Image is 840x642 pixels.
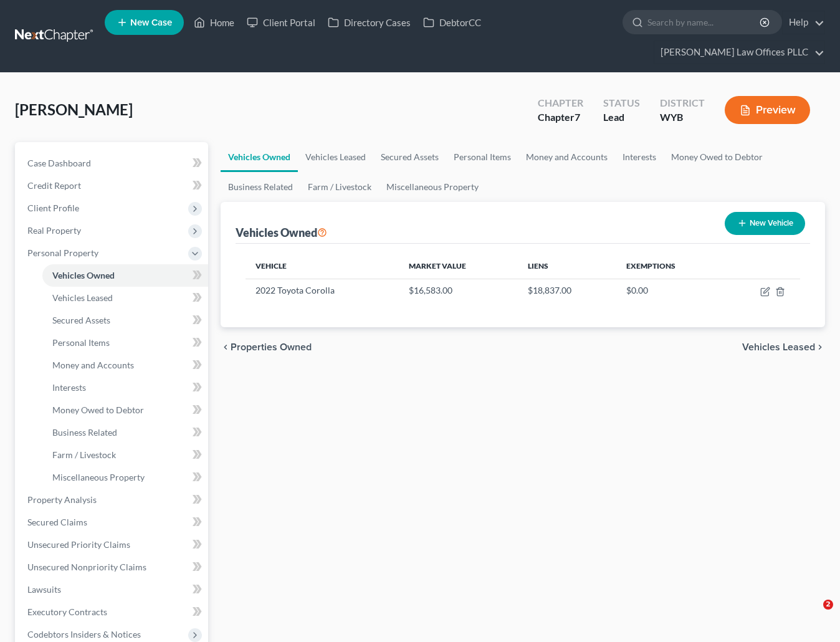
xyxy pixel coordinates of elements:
div: Chapter [538,96,583,110]
a: Farm / Livestock [300,172,379,202]
span: New Case [130,18,172,27]
a: Money and Accounts [42,354,208,376]
div: Chapter [538,110,583,125]
a: Secured Claims [17,511,208,534]
span: Real Property [27,225,81,236]
span: Secured Assets [52,315,110,325]
span: Vehicles Owned [52,270,115,280]
a: Executory Contracts [17,601,208,623]
a: Property Analysis [17,489,208,511]
a: Unsecured Nonpriority Claims [17,556,208,578]
span: Money Owed to Debtor [52,405,144,415]
span: Business Related [52,427,117,438]
span: Credit Report [27,180,81,191]
span: Executory Contracts [27,606,107,617]
th: Vehicle [246,254,399,279]
a: Vehicles Owned [42,264,208,287]
a: Secured Assets [42,309,208,332]
button: Preview [725,96,810,124]
button: New Vehicle [725,212,805,235]
span: Codebtors Insiders & Notices [27,629,141,640]
span: Interests [52,382,86,393]
a: Miscellaneous Property [379,172,486,202]
a: Money Owed to Debtor [42,399,208,421]
button: chevron_left Properties Owned [221,342,312,352]
a: DebtorCC [417,11,487,34]
span: Miscellaneous Property [52,472,145,482]
span: Properties Owned [231,342,312,352]
div: WYB [660,110,705,125]
th: Exemptions [616,254,723,279]
div: Vehicles Owned [236,225,327,240]
a: Credit Report [17,175,208,197]
button: Vehicles Leased chevron_right [742,342,825,352]
a: Personal Items [446,142,518,172]
a: Secured Assets [373,142,446,172]
a: Money and Accounts [518,142,615,172]
span: Vehicles Leased [52,292,113,303]
span: [PERSON_NAME] [15,100,133,118]
th: Market Value [399,254,518,279]
a: Case Dashboard [17,152,208,175]
span: Vehicles Leased [742,342,815,352]
td: $16,583.00 [399,279,518,302]
span: Personal Property [27,247,98,258]
span: 7 [575,111,580,123]
input: Search by name... [647,11,761,34]
a: Home [188,11,241,34]
a: Money Owed to Debtor [664,142,770,172]
a: Directory Cases [322,11,417,34]
td: 2022 Toyota Corolla [246,279,399,302]
span: Money and Accounts [52,360,134,370]
a: Vehicles Owned [221,142,298,172]
div: Lead [603,110,640,125]
a: Farm / Livestock [42,444,208,466]
a: Help [783,11,824,34]
div: District [660,96,705,110]
a: Miscellaneous Property [42,466,208,489]
span: Secured Claims [27,517,87,527]
a: [PERSON_NAME] Law Offices PLLC [654,41,824,64]
span: 2 [823,600,833,610]
td: $18,837.00 [518,279,616,302]
iframe: Intercom live chat [798,600,828,630]
a: Unsecured Priority Claims [17,534,208,556]
span: Unsecured Nonpriority Claims [27,562,146,572]
a: Vehicles Leased [298,142,373,172]
a: Vehicles Leased [42,287,208,309]
a: Client Portal [241,11,322,34]
a: Lawsuits [17,578,208,601]
a: Business Related [42,421,208,444]
a: Personal Items [42,332,208,354]
td: $0.00 [616,279,723,302]
a: Business Related [221,172,300,202]
span: Lawsuits [27,584,61,595]
span: Client Profile [27,203,79,213]
a: Interests [615,142,664,172]
i: chevron_right [815,342,825,352]
div: Status [603,96,640,110]
span: Personal Items [52,337,110,348]
th: Liens [518,254,616,279]
span: Farm / Livestock [52,449,116,460]
span: Property Analysis [27,494,97,505]
span: Case Dashboard [27,158,91,168]
i: chevron_left [221,342,231,352]
a: Interests [42,376,208,399]
span: Unsecured Priority Claims [27,539,130,550]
